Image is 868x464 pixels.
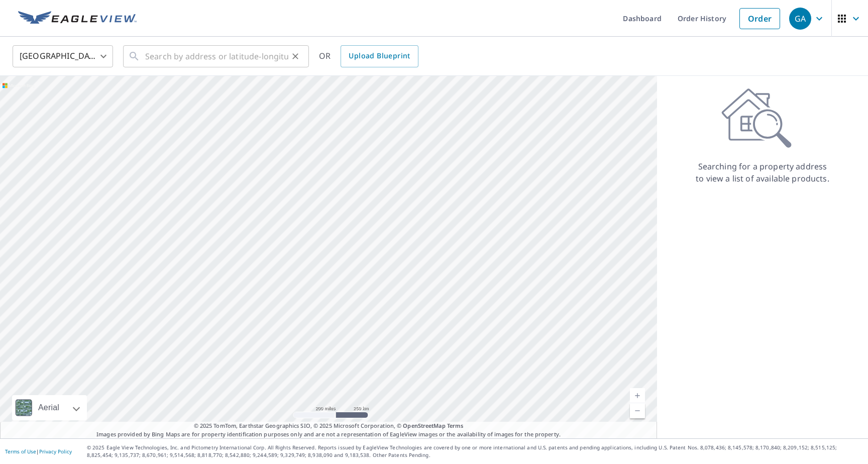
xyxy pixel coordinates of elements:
span: © 2025 TomTom, Earthstar Geographics SIO, © 2025 Microsoft Corporation, © [194,422,464,430]
span: Upload Blueprint [349,50,410,62]
div: GA [789,8,811,30]
img: EV Logo [18,11,137,26]
p: | [5,448,72,454]
a: OpenStreetMap [403,422,445,429]
a: Privacy Policy [39,448,72,455]
a: Current Level 5, Zoom In [630,388,645,403]
div: [GEOGRAPHIC_DATA] [13,42,113,70]
div: Aerial [12,395,87,420]
input: Search by address or latitude-longitude [145,42,288,70]
button: Clear [288,49,302,63]
div: Aerial [35,395,62,420]
a: Current Level 5, Zoom Out [630,403,645,418]
p: © 2025 Eagle View Technologies, Inc. and Pictometry International Corp. All Rights Reserved. Repo... [87,444,863,459]
a: Order [739,8,780,29]
div: OR [319,45,418,67]
p: Searching for a property address to view a list of available products. [695,160,830,184]
a: Terms of Use [5,448,36,455]
a: Upload Blueprint [341,45,418,67]
a: Terms [447,422,464,429]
